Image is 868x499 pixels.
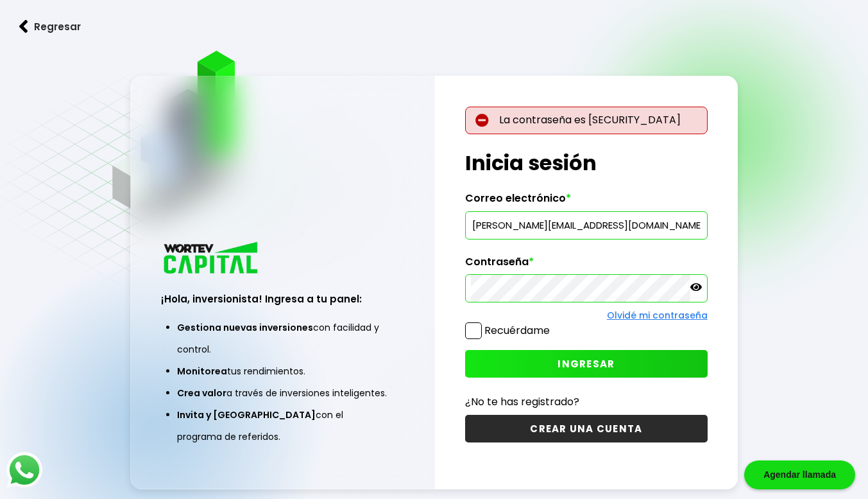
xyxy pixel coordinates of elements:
li: tus rendimientos. [177,360,387,382]
li: con el programa de referidos. [177,404,387,448]
label: Contraseña [465,256,708,275]
span: Monitorea [177,365,227,378]
img: flecha izquierda [19,20,28,33]
p: ¿No te has registrado? [465,394,708,410]
img: logo_wortev_capital [161,240,262,278]
button: INGRESAR [465,350,708,378]
a: ¿No te has registrado?CREAR UNA CUENTA [465,394,708,442]
li: con facilidad y control. [177,317,387,360]
img: error-circle.027baa21.svg [475,114,489,127]
label: Correo electrónico [465,192,708,211]
div: Agendar llamada [744,460,855,489]
img: logos_whatsapp-icon.242b2217.svg [6,452,42,488]
p: La contraseña es [SECURITY_DATA] [465,107,708,134]
li: a través de inversiones inteligentes. [177,382,387,404]
a: Olvidé mi contraseña [607,309,708,322]
h3: ¡Hola, inversionista! Ingresa a tu panel: [161,292,404,306]
label: Recuérdame [484,323,550,338]
span: Crea valor [177,387,226,399]
button: CREAR UNA CUENTA [465,415,708,442]
span: Invita y [GEOGRAPHIC_DATA] [177,408,316,421]
input: hola@wortev.capital [471,212,702,239]
h1: Inicia sesión [465,148,708,179]
span: INGRESAR [557,357,615,371]
span: Gestiona nuevas inversiones [177,321,313,334]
